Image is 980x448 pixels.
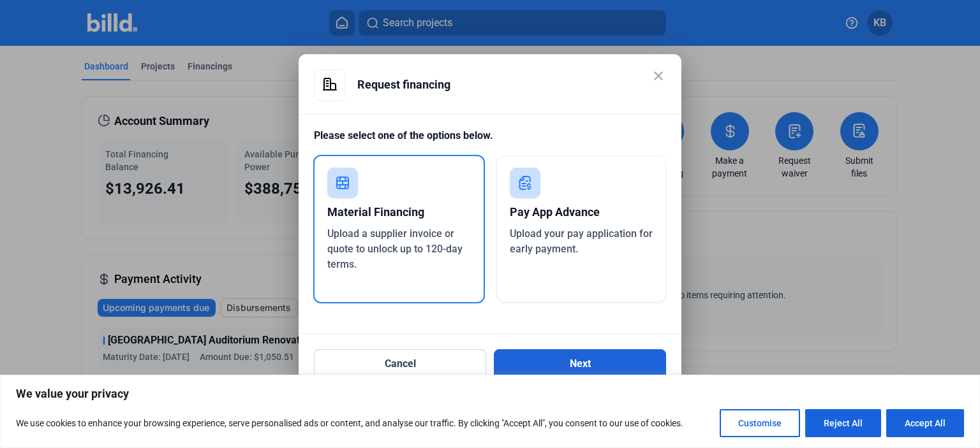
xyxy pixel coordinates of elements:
[16,386,964,401] p: We value your privacy
[510,198,653,226] div: Pay App Advance
[510,228,653,255] span: Upload your pay application for early payment.
[314,349,486,379] button: Cancel
[357,69,666,100] div: Request financing
[314,128,666,155] div: Please select one of the options below.
[494,349,666,379] button: Next
[886,409,964,437] button: Accept All
[327,198,471,226] div: Material Financing
[327,228,463,270] span: Upload a supplier invoice or quote to unlock up to 120-day terms.
[651,68,666,83] mat-icon: close
[805,409,881,437] button: Reject All
[16,415,683,431] p: We use cookies to enhance your browsing experience, serve personalised ads or content, and analys...
[720,409,800,437] button: Customise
